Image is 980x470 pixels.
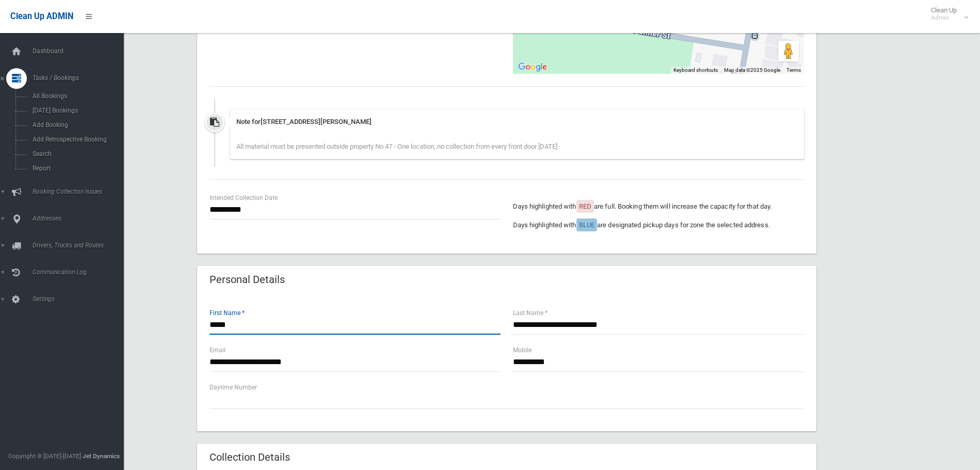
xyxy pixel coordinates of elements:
[29,215,132,222] span: Addresses
[29,269,132,276] span: Communication Log
[29,121,123,129] span: Add Booking
[931,14,957,22] small: Admin
[786,67,801,73] a: Terms (opens in new tab)
[10,11,73,21] span: Clean Up ADMIN
[29,165,123,172] span: Report
[197,447,302,467] header: Collection Details
[29,136,123,143] span: Add Retrospective Booking
[29,48,132,55] span: Dashboard
[29,92,123,100] span: All Bookings
[261,118,372,126] span: [STREET_ADDRESS][PERSON_NAME]
[236,143,557,150] span: All material must be presented outside property No 47 - One location, no collection from every fr...
[29,150,123,158] span: Search
[673,67,718,74] button: Keyboard shortcuts
[513,200,804,213] p: Days highlighted with are full. Booking them will increase the capacity for that day.
[83,452,120,460] strong: Jet Dynamics
[29,107,123,114] span: [DATE] Bookings
[579,202,591,210] span: RED
[579,221,595,229] span: BLUE
[197,270,297,290] header: Personal Details
[236,116,798,128] div: Note for
[29,188,132,195] span: Booking Collection Issues
[29,242,132,249] span: Drivers, Trucks and Routes
[513,219,804,231] p: Days highlighted with are designated pickup days for zone the selected address.
[516,60,550,74] img: Google
[926,6,967,22] span: Clean Up
[29,74,132,82] span: Tasks / Bookings
[778,41,799,61] button: Drag Pegman onto the map to open Street View
[724,67,780,73] span: Map data ©2025 Google
[8,452,81,460] span: Copyright © [DATE]-[DATE]
[29,295,132,303] span: Settings
[516,60,550,74] a: Open this area in Google Maps (opens a new window)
